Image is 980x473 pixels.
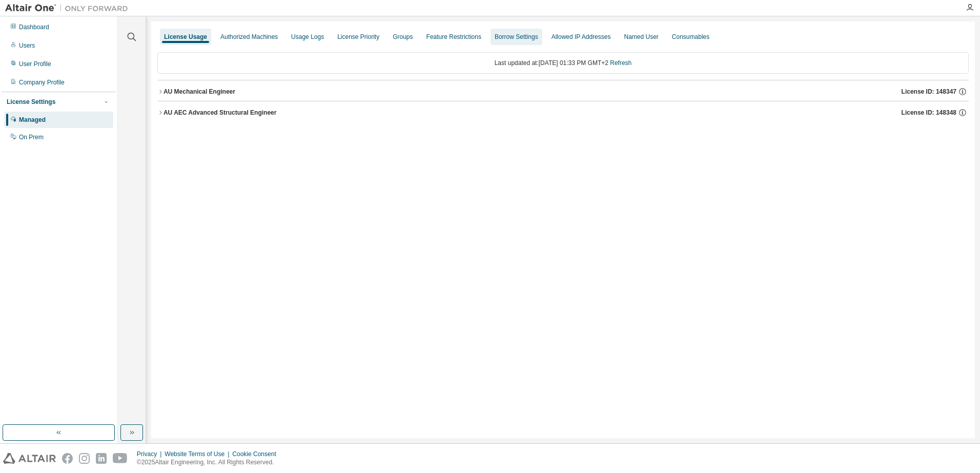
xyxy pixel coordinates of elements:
div: AU Mechanical Engineer [164,88,235,96]
div: Borrow Settings [495,33,538,41]
img: facebook.svg [62,453,73,464]
img: youtube.svg [113,453,128,464]
a: Refresh [610,59,631,67]
div: Users [19,41,35,50]
div: Feature Restrictions [426,33,481,41]
div: Last updated at: [DATE] 01:33 PM GMT+2 [157,52,969,74]
button: AU Mechanical EngineerLicense ID: 148347 [157,80,969,103]
div: Website Terms of Use [165,450,232,458]
img: linkedin.svg [96,453,107,464]
div: Consumables [672,33,709,41]
p: © 2025 Altair Engineering, Inc. All Rights Reserved. [137,458,282,467]
div: Cookie Consent [232,450,282,458]
div: Company Profile [19,78,65,87]
div: Privacy [137,450,165,458]
div: License Usage [164,33,207,41]
span: License ID: 148347 [902,88,956,96]
span: License ID: 148348 [902,109,956,117]
div: Named User [624,33,658,41]
div: Usage Logs [291,33,324,41]
div: Dashboard [19,23,49,31]
div: AU AEC Advanced Structural Engineer [164,109,277,117]
img: instagram.svg [79,453,90,464]
img: altair_logo.svg [3,453,56,464]
div: License Settings [7,98,55,106]
div: Authorized Machines [220,33,278,41]
div: License Priority [337,33,379,41]
div: User Profile [19,60,51,68]
button: AU AEC Advanced Structural EngineerLicense ID: 148348 [157,101,969,124]
div: Allowed IP Addresses [552,33,611,41]
img: Altair One [5,3,133,13]
div: Groups [393,33,413,41]
div: Managed [19,116,46,124]
div: On Prem [19,133,44,141]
